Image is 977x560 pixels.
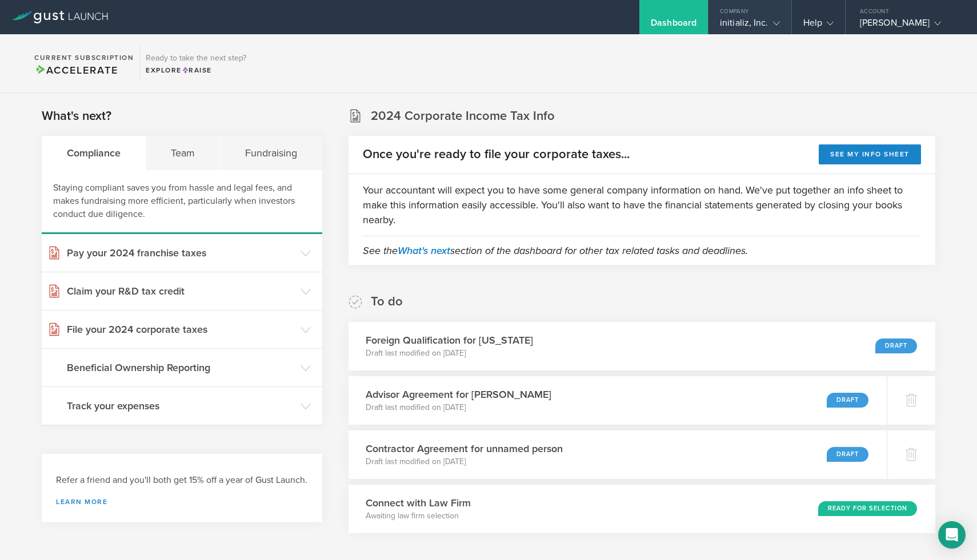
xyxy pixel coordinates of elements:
a: What's next [398,244,450,257]
div: Contractor Agreement for unnamed personDraft last modified on [DATE]Draft [349,430,887,479]
h3: Contractor Agreement for unnamed person [366,441,563,456]
h3: Beneficial Ownership Reporting [67,360,295,375]
p: Draft last modified on [DATE] [366,348,533,359]
em: See the section of the dashboard for other tax related tasks and deadlines. [363,244,748,257]
div: Compliance [42,136,146,170]
h3: Track your expenses [67,398,295,413]
h3: Pay your 2024 franchise taxes [67,245,295,260]
div: Draft [827,393,868,408]
p: Awaiting law firm selection [366,510,471,522]
div: [PERSON_NAME] [860,17,957,34]
div: Foreign Qualification for [US_STATE]Draft last modified on [DATE]Draft [349,322,935,370]
div: Help [803,17,834,34]
div: Open Intercom Messenger [938,521,966,549]
a: Learn more [56,498,308,505]
h3: Ready to take the next step? [146,54,246,62]
h2: Current Subscription [34,54,134,61]
h3: Foreign Qualification for [US_STATE] [366,333,533,348]
h2: Once you're ready to file your corporate taxes... [363,146,630,163]
span: Raise [182,66,212,74]
p: Draft last modified on [DATE] [366,456,563,468]
h3: File your 2024 corporate taxes [67,322,295,337]
div: Dashboard [651,17,696,34]
h3: Connect with Law Firm [366,495,471,510]
h2: What's next? [42,108,111,124]
div: Staying compliant saves you from hassle and legal fees, and makes fundraising more efficient, par... [42,170,322,234]
h3: Claim your R&D tax credit [67,284,295,299]
h3: Advisor Agreement for [PERSON_NAME] [366,387,551,402]
h2: 2024 Corporate Income Tax Info [371,108,555,124]
span: Accelerate [34,64,118,76]
div: Ready to take the next step?ExploreRaise [139,46,252,81]
div: Explore [146,65,246,75]
div: Fundraising [220,136,322,170]
div: Advisor Agreement for [PERSON_NAME]Draft last modified on [DATE]Draft [349,376,887,425]
div: Draft [827,447,868,462]
div: Ready for Selection [818,501,917,516]
div: initializ, Inc. [720,17,780,34]
button: See my info sheet [819,144,921,164]
p: Draft last modified on [DATE] [366,402,551,413]
h2: To do [371,293,403,310]
div: Draft [875,339,917,353]
div: Connect with Law FirmAwaiting law firm selectionReady for Selection [349,485,935,533]
h3: Refer a friend and you'll both get 15% off a year of Gust Launch. [56,474,308,487]
div: Team [146,136,220,170]
p: Your accountant will expect you to have some general company information on hand. We've put toget... [363,183,921,227]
